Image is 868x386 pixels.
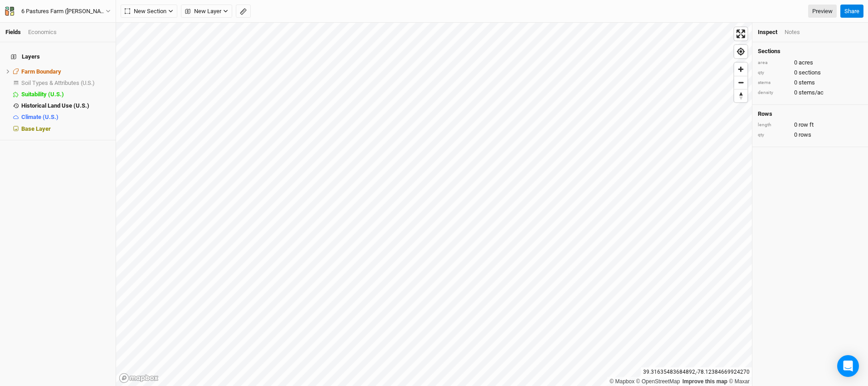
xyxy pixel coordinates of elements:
span: row ft [799,121,814,129]
div: stems [758,79,790,86]
div: Historical Land Use (U.S.) [21,102,110,109]
button: 6 Pastures Farm ([PERSON_NAME]) [5,6,111,16]
a: Maxar [729,378,750,385]
span: sections [799,69,821,77]
button: New Layer [181,5,232,18]
div: qty [758,69,790,76]
div: length [758,122,790,129]
div: Farm Boundary [21,68,110,75]
div: Climate (U.S.) [21,114,110,121]
button: Find my location [734,45,747,58]
span: stems [799,79,815,87]
div: Suitability (U.S.) [21,91,110,98]
button: Enter fullscreen [734,27,747,40]
a: Improve this map [683,378,727,385]
a: OpenStreetMap [636,378,680,385]
a: Mapbox [610,378,634,385]
a: Mapbox logo [119,373,159,383]
span: Zoom out [734,76,747,89]
div: Soil Types & Attributes (U.S.) [21,79,110,87]
span: stems/ac [799,89,824,97]
div: 6 Pastures Farm (Paul) [21,7,106,16]
span: Suitability (U.S.) [21,91,64,98]
span: rows [799,131,811,139]
button: Zoom out [734,76,747,89]
span: Historical Land Use (U.S.) [21,102,89,109]
button: Reset bearing to north [734,89,747,102]
div: 6 Pastures Farm ([PERSON_NAME]) [21,7,106,16]
span: Base Layer [21,125,51,132]
div: Inspect [758,28,777,36]
div: 0 [758,89,863,97]
span: Reset bearing to north [734,89,747,102]
div: 0 [758,79,863,87]
h4: Rows [758,110,863,118]
span: New Layer [185,7,221,16]
div: Base Layer [21,125,110,133]
span: New Section [125,7,166,16]
a: Fields [5,29,21,35]
h4: Layers [5,48,110,66]
div: 0 [758,121,863,129]
button: Share [840,5,863,18]
button: New Section [121,5,177,18]
div: 0 [758,69,863,77]
div: density [758,89,790,96]
canvas: Map [116,23,752,386]
span: acres [799,59,813,67]
h4: Sections [758,48,863,55]
div: 39.31635483684892 , -78.12384669924270 [641,367,752,377]
div: Open Intercom Messenger [837,355,859,377]
span: Farm Boundary [21,68,61,75]
a: Preview [808,5,837,18]
button: Zoom in [734,63,747,76]
span: Soil Types & Attributes (U.S.) [21,79,95,86]
div: 0 [758,59,863,67]
div: area [758,59,790,66]
div: 0 [758,131,863,139]
div: Notes [785,28,800,36]
span: Climate (U.S.) [21,114,59,120]
div: qty [758,132,790,139]
div: Economics [28,28,57,36]
button: Shortcut: M [236,5,251,18]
